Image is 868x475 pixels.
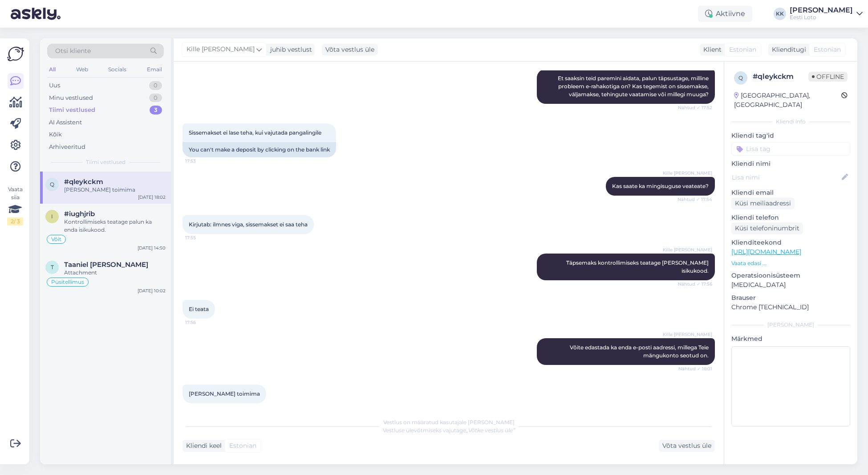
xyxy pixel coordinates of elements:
span: T [51,264,54,270]
span: #iughjrib [64,210,95,218]
span: Nähtud ✓ 17:54 [677,196,712,203]
div: [PERSON_NAME] toimima [64,186,166,194]
span: Sissemakset ei lase teha, kui vajutada pangalingile [189,129,321,136]
span: Nähtud ✓ 17:56 [678,281,712,287]
p: Kliendi tag'id [731,131,850,140]
div: Email [145,64,164,75]
p: Kliendi email [731,188,850,197]
div: [GEOGRAPHIC_DATA], [GEOGRAPHIC_DATA] [734,91,841,110]
p: Kliendi nimi [731,159,850,168]
div: Arhiveeritud [49,143,85,152]
span: i [51,213,53,220]
div: [DATE] 18:02 [138,194,166,201]
p: Vaata edasi ... [731,259,850,267]
span: q [50,181,54,188]
div: Klient [700,45,722,54]
div: 3 [150,106,162,115]
span: Vestlus on määratud kasutajale [PERSON_NAME] [383,419,515,426]
span: #qleykckm [64,178,103,186]
div: 0 [149,94,162,102]
div: Võta vestlus üle [659,440,715,452]
span: Otsi kliente [55,46,91,56]
div: All [47,64,57,75]
i: „Võtke vestlus üle” [466,427,515,434]
span: Kas saate ka mingisuguse veateate? [612,183,709,189]
div: [PERSON_NAME] [790,7,853,14]
span: 18:02 [185,404,219,410]
span: Taaniel Tippi [64,261,148,269]
span: Kirjutab: ilmnes viga, sissemakset ei saa teha [189,221,308,228]
span: Tiimi vestlused [86,158,126,166]
span: 17:56 [185,319,219,326]
div: KK [774,8,786,20]
p: Märkmed [731,334,850,344]
div: Aktiivne [698,6,752,22]
div: 2 / 3 [7,217,23,225]
span: Kille [PERSON_NAME] [663,170,712,176]
a: [PERSON_NAME]Eesti Loto [790,7,863,21]
div: Kõik [49,130,62,139]
span: Estonian [814,45,841,54]
span: Vestluse ülevõtmiseks vajutage [383,427,515,434]
div: Uus [49,81,60,90]
span: Võit [51,237,61,242]
p: [MEDICAL_DATA] [731,280,850,290]
div: juhib vestlust [267,45,312,54]
span: Ei teata [189,306,209,312]
div: Kontrollimiseks teatage palun ka enda isikukood. [64,218,166,234]
div: [PERSON_NAME] [731,321,850,329]
div: 0 [149,81,162,90]
div: Vaata siia [7,185,23,225]
span: Estonian [729,45,756,54]
div: Küsi meiliaadressi [731,197,795,209]
span: Kille [PERSON_NAME] [663,331,712,338]
span: Võite edastada ka enda e-posti aadressi, millega Teie mängukonto seotud on. [570,344,710,359]
div: Web [74,64,90,75]
span: [PERSON_NAME] toimima [189,390,260,397]
span: Nähtud ✓ 18:01 [678,365,712,372]
div: Attachment [64,269,166,277]
div: [DATE] 10:02 [138,287,166,294]
a: [URL][DOMAIN_NAME] [731,248,801,256]
input: Lisa tag [731,142,850,156]
div: You can't make a deposit by clicking on the bank link [183,142,336,157]
div: Kliendi info [731,118,850,126]
span: 17:53 [185,158,219,164]
span: q [738,74,743,81]
p: Operatsioonisüsteem [731,271,850,280]
p: Brauser [731,293,850,303]
div: # qleykckm [753,71,808,82]
span: Nähtud ✓ 17:52 [678,104,712,111]
p: Kliendi telefon [731,213,850,222]
span: 17:55 [185,234,219,241]
span: Täpsemaks kontrollimiseks teatage [PERSON_NAME] isikukood. [566,259,710,274]
span: Kille [PERSON_NAME] [187,45,255,54]
span: Estonian [229,441,256,450]
span: Offline [808,72,848,82]
p: Klienditeekond [731,238,850,247]
div: [DATE] 14:50 [138,245,166,251]
p: Chrome [TECHNICAL_ID] [731,303,850,312]
div: Võta vestlus üle [322,44,378,56]
img: Askly Logo [7,45,24,62]
span: Kille [PERSON_NAME] [663,246,712,253]
span: Püsitellimus [51,279,84,285]
div: Socials [106,64,128,75]
div: Minu vestlused [49,94,93,102]
div: Tiimi vestlused [49,106,95,115]
div: Klienditugi [768,45,806,54]
div: AI Assistent [49,118,82,127]
span: Et saaksin teid paremini aidata, palun täpsustage, milline probleem e-rahakotiga on? Kas tegemist... [558,75,710,98]
div: Eesti Loto [790,14,853,21]
input: Lisa nimi [732,172,840,182]
div: Kliendi keel [183,441,222,450]
div: Küsi telefoninumbrit [731,222,803,234]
